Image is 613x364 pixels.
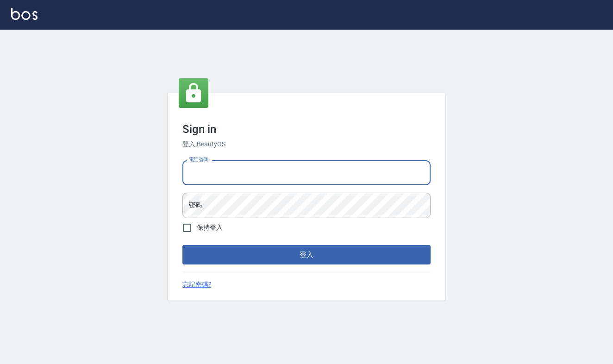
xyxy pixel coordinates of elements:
h6: 登入 BeautyOS [182,139,431,149]
img: Logo [11,8,38,20]
a: 忘記密碼? [182,280,212,289]
label: 電話號碼 [189,156,208,163]
button: 登入 [182,245,431,264]
h3: Sign in [182,123,431,136]
span: 保持登入 [197,223,223,232]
